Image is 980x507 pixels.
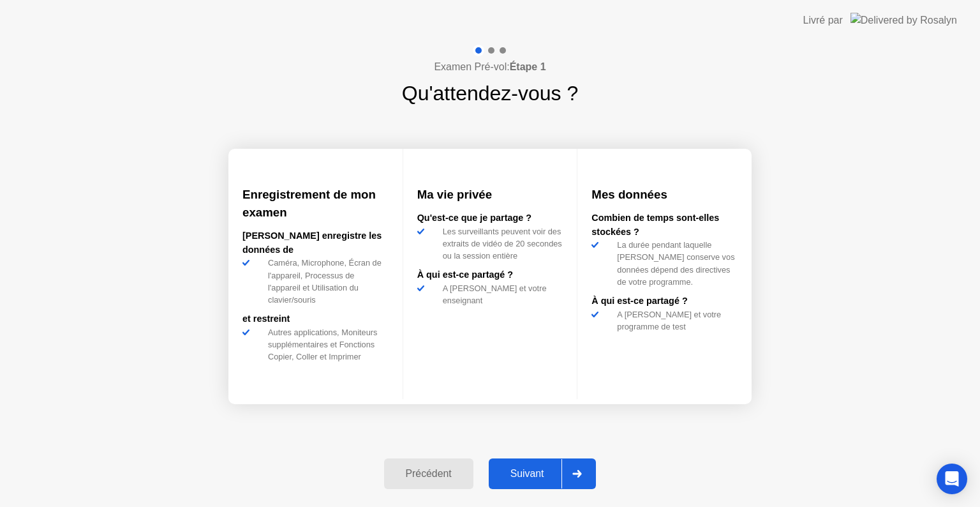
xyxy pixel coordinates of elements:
h4: Examen Pré-vol: [434,59,546,75]
div: Qu'est-ce que je partage ? [417,211,563,225]
div: À qui est-ce partagé ? [591,294,738,308]
h3: Mes données [591,186,738,204]
div: Autres applications, Moniteurs supplémentaires et Fonctions Copier, Coller et Imprimer [263,326,389,363]
div: Les surveillants peuvent voir des extraits de vidéo de 20 secondes ou la session entière [438,225,563,262]
div: A [PERSON_NAME] et votre enseignant [438,282,563,306]
div: Livré par [803,13,843,28]
img: Delivered by Rosalyn [850,13,957,27]
div: Caméra, Microphone, Écran de l'appareil, Processus de l'appareil et Utilisation du clavier/souris [263,257,389,306]
h1: Qu'attendez-vous ? [402,78,579,109]
h3: Enregistrement de mon examen [242,186,389,222]
h3: Ma vie privée [417,186,563,204]
div: Open Intercom Messenger [937,464,967,494]
div: A [PERSON_NAME] et votre programme de test [612,308,738,333]
div: À qui est-ce partagé ? [417,268,563,282]
button: Suivant [489,458,597,489]
div: [PERSON_NAME] enregistre les données de [242,229,389,257]
button: Précédent [384,458,473,489]
div: Combien de temps sont-elles stockées ? [591,211,738,239]
div: La durée pendant laquelle [PERSON_NAME] conserve vos données dépend des directives de votre progr... [612,239,738,288]
div: Suivant [493,468,562,480]
b: Étape 1 [510,61,546,72]
div: Précédent [388,468,470,480]
div: et restreint [242,312,389,326]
